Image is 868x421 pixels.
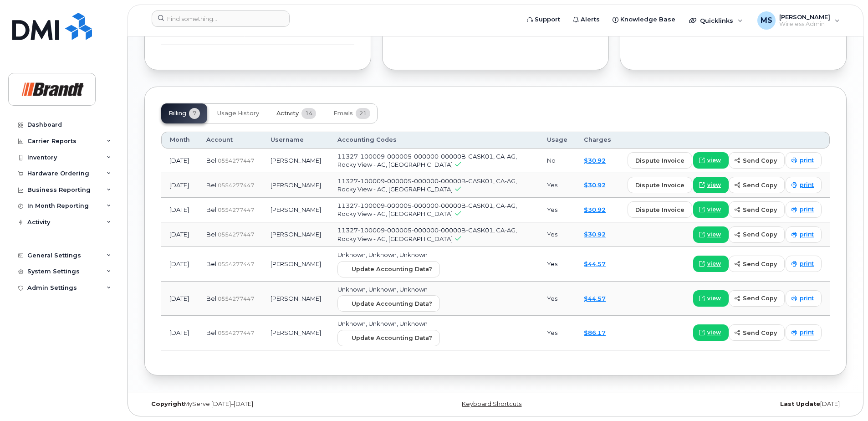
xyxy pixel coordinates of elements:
[693,324,729,341] a: view
[218,206,254,213] span: 0554277447
[700,17,733,24] span: Quicklinks
[800,231,814,239] span: print
[352,265,432,273] span: Update Accounting Data?
[206,206,218,213] span: Bell
[707,181,721,189] span: view
[743,260,777,268] span: send copy
[262,316,329,350] td: [PERSON_NAME]
[301,108,316,119] span: 14
[206,157,218,164] span: Bell
[337,261,440,277] button: Update Accounting Data?
[786,177,822,193] a: print
[729,226,785,243] button: send copy
[262,247,329,282] td: [PERSON_NAME]
[333,110,353,117] span: Emails
[356,108,370,119] span: 21
[707,231,721,239] span: view
[144,400,378,408] div: MyServe [DATE]–[DATE]
[693,152,729,169] a: view
[761,15,772,26] span: MS
[707,205,721,214] span: view
[206,295,218,302] span: Bell
[786,324,822,341] a: print
[729,324,785,341] button: send copy
[635,156,684,165] span: dispute invoice
[729,177,785,193] button: send copy
[539,173,576,198] td: Yes
[218,231,254,238] span: 0554277447
[800,156,814,164] span: print
[161,222,198,247] td: [DATE]
[786,290,822,307] a: print
[161,149,198,173] td: [DATE]
[218,182,254,189] span: 0554277447
[683,11,749,30] div: Quicklinks
[707,156,721,164] span: view
[779,21,830,28] span: Wireless Admin
[218,295,254,302] span: 0554277447
[786,256,822,272] a: print
[779,13,830,21] span: [PERSON_NAME]
[800,329,814,337] span: print
[584,329,606,336] a: $86.17
[161,282,198,316] td: [DATE]
[729,256,785,272] button: send copy
[337,177,517,193] span: 11327-100009-000005-000000-00000B-CASK01, CA-AG, Rocky View - AG, [GEOGRAPHIC_DATA]
[584,157,606,164] a: $30.92
[539,316,576,350] td: Yes
[743,156,777,165] span: send copy
[780,400,820,407] strong: Last Update
[337,320,428,327] span: Unknown, Unknown, Unknown
[581,15,600,24] span: Alerts
[462,400,521,407] a: Keyboard Shortcuts
[206,329,218,336] span: Bell
[693,290,729,307] a: view
[352,299,432,308] span: Update Accounting Data?
[584,260,606,267] a: $44.57
[161,173,198,198] td: [DATE]
[743,294,777,303] span: send copy
[152,10,290,27] input: Find something...
[606,10,682,29] a: Knowledge Base
[151,400,184,407] strong: Copyright
[584,231,606,238] a: $30.92
[628,177,692,193] button: dispute invoice
[535,15,560,24] span: Support
[539,149,576,173] td: No
[620,15,675,24] span: Knowledge Base
[729,152,785,169] button: send copy
[262,173,329,198] td: [PERSON_NAME]
[262,132,329,148] th: Username
[584,181,606,189] a: $30.92
[786,226,822,243] a: print
[635,181,684,190] span: dispute invoice
[262,198,329,222] td: [PERSON_NAME]
[161,132,198,148] th: Month
[786,152,822,169] a: print
[337,251,428,258] span: Unknown, Unknown, Unknown
[217,110,259,117] span: Usage History
[584,295,606,302] a: $44.57
[539,132,576,148] th: Usage
[539,198,576,222] td: Yes
[337,330,440,346] button: Update Accounting Data?
[800,294,814,303] span: print
[161,316,198,350] td: [DATE]
[613,400,847,408] div: [DATE]
[337,286,428,293] span: Unknown, Unknown, Unknown
[693,226,729,243] a: view
[218,329,254,336] span: 0554277447
[521,10,567,29] a: Support
[693,201,729,218] a: view
[198,132,262,148] th: Account
[218,157,254,164] span: 0554277447
[743,205,777,214] span: send copy
[628,152,692,169] button: dispute invoice
[262,149,329,173] td: [PERSON_NAME]
[635,205,684,214] span: dispute invoice
[584,206,606,213] a: $30.92
[751,11,846,30] div: Megan Scheel
[693,177,729,193] a: view
[693,256,729,272] a: view
[743,329,777,337] span: send copy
